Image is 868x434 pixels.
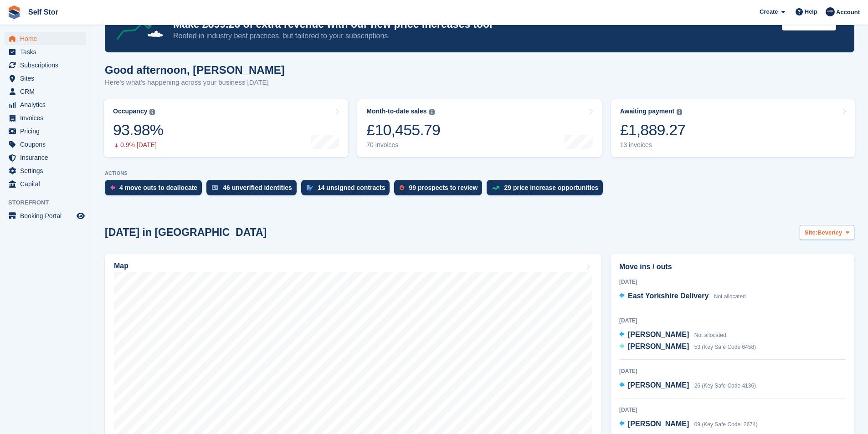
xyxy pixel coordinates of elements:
a: menu [5,98,86,111]
a: Self Stor [25,5,62,20]
span: Home [20,32,75,45]
a: menu [5,85,86,98]
div: 14 unsigned contracts [318,184,385,191]
div: £10,455.79 [366,121,440,139]
h2: [DATE] in [GEOGRAPHIC_DATA] [105,226,267,239]
img: stora-icon-8386f47178a22dfd0bd8f6a31ec36ba5ce8667c1dd55bd0f319d3a0aa187defe.svg [7,5,21,19]
span: 53 (Key Safe Code 6458) [694,344,756,350]
span: Create [760,7,778,16]
div: Occupancy [113,107,147,115]
span: Not allocated [694,332,726,338]
a: Month-to-date sales £10,455.79 70 invoices [357,99,601,157]
img: icon-info-grey-7440780725fd019a000dd9b08b2336e03edf1995a4989e88bcd33f0948082b44.svg [149,109,155,115]
a: menu [5,72,86,85]
span: 09 (Key Safe Code: 2674) [694,421,758,428]
span: Capital [20,178,75,190]
a: 14 unsigned contracts [301,180,395,200]
a: menu [5,112,86,124]
a: 4 move outs to deallocate [105,180,206,200]
a: menu [5,151,86,164]
span: Tasks [20,46,75,58]
img: icon-info-grey-7440780725fd019a000dd9b08b2336e03edf1995a4989e88bcd33f0948082b44.svg [429,109,435,115]
img: icon-info-grey-7440780725fd019a000dd9b08b2336e03edf1995a4989e88bcd33f0948082b44.svg [677,109,682,115]
div: 99 prospects to review [409,184,478,191]
span: Invoices [20,112,75,124]
h2: Map [114,262,128,270]
div: [DATE] [619,317,846,325]
a: [PERSON_NAME] 09 (Key Safe Code: 2674) [619,419,757,430]
span: Insurance [20,151,75,164]
h2: Move ins / outs [619,261,846,272]
span: East Yorkshire Delivery [628,292,709,300]
span: Not allocated [714,293,746,300]
span: Pricing [20,125,75,138]
img: verify_identity-adf6edd0f0f0b5bbfe63781bf79b02c33cf7c696d77639b501bdc392416b5a36.svg [212,185,218,190]
div: 70 invoices [366,141,440,149]
img: contract_signature_icon-13c848040528278c33f63329250d36e43548de30e8caae1d1a13099fd9432cc5.svg [307,185,313,190]
a: [PERSON_NAME] 53 (Key Safe Code 6458) [619,341,756,353]
div: 13 invoices [620,141,686,149]
a: menu [5,46,86,58]
a: East Yorkshire Delivery Not allocated [619,291,746,302]
span: Site: [805,228,817,237]
a: Occupancy 93.98% 0.9% [DATE] [104,99,348,157]
p: Rooted in industry best practices, but tailored to your subscriptions. [173,31,775,41]
a: 99 prospects to review [394,180,487,200]
button: Site: Beverley [800,225,854,240]
img: prospect-51fa495bee0391a8d652442698ab0144808aea92771e9ea1ae160a38d050c398.svg [400,185,404,190]
a: [PERSON_NAME] Not allocated [619,329,726,341]
a: Preview store [75,210,86,221]
span: Booking Portal [20,209,75,222]
img: price_increase_opportunities-93ffe204e8149a01c8c9dc8f82e8f89637d9d84a8eef4429ea346261dce0b2c0.svg [492,186,499,190]
img: Chris Rice [826,7,835,16]
span: [PERSON_NAME] [628,420,689,428]
span: [PERSON_NAME] [628,381,689,389]
div: 93.98% [113,121,163,139]
span: 26 (Key Safe Code 4136) [694,383,756,389]
div: [DATE] [619,406,846,414]
div: [DATE] [619,367,846,375]
div: 46 unverified identities [223,184,292,191]
span: Beverley [817,228,842,237]
span: Settings [20,164,75,177]
span: Sites [20,72,75,85]
a: 46 unverified identities [206,180,301,200]
span: [PERSON_NAME] [628,342,689,350]
a: menu [5,164,86,177]
div: 4 move outs to deallocate [119,184,197,191]
div: [DATE] [619,278,846,286]
span: Storefront [8,198,91,207]
h1: Good afternoon, [PERSON_NAME] [105,64,285,76]
span: Help [805,7,817,16]
img: move_outs_to_deallocate_icon-f764333ba52eb49d3ac5e1228854f67142a1ed5810a6f6cc68b1a99e826820c5.svg [110,185,115,190]
div: 0.9% [DATE] [113,141,163,149]
a: [PERSON_NAME] 26 (Key Safe Code 4136) [619,380,756,392]
div: Awaiting payment [620,107,675,115]
span: Subscriptions [20,59,75,71]
div: £1,889.27 [620,121,686,139]
a: Awaiting payment £1,889.27 13 invoices [611,99,855,157]
span: [PERSON_NAME] [628,331,689,338]
div: Month-to-date sales [366,107,426,115]
span: Analytics [20,98,75,111]
a: menu [5,125,86,138]
span: Coupons [20,138,75,151]
span: Account [836,8,860,17]
p: Here's what's happening across your business [DATE] [105,77,285,88]
a: menu [5,32,86,45]
div: 29 price increase opportunities [504,184,598,191]
span: CRM [20,85,75,98]
a: menu [5,178,86,190]
a: 29 price increase opportunities [487,180,607,200]
a: menu [5,59,86,71]
p: ACTIONS [105,170,854,176]
a: menu [5,138,86,151]
a: menu [5,209,86,222]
